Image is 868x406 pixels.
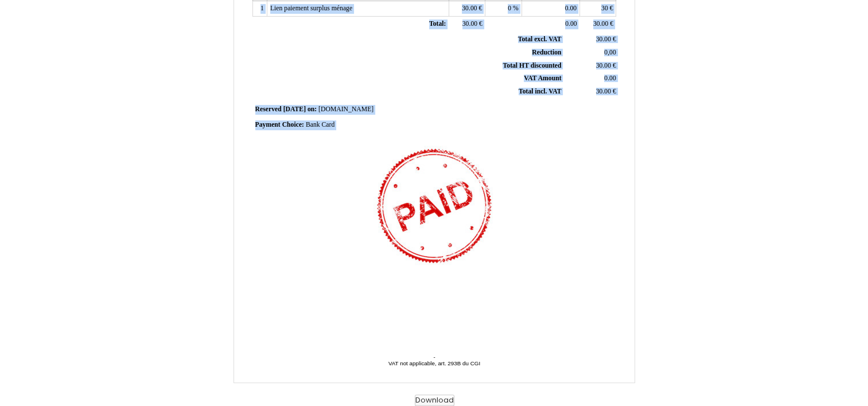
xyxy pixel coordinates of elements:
[563,85,618,99] td: €
[433,354,435,360] span: -
[596,36,611,43] span: 30.00
[485,1,521,17] td: %
[601,5,608,12] span: 30
[306,121,334,128] span: Bank Card
[563,59,618,72] td: €
[252,1,267,17] td: 1
[580,17,616,33] td: €
[519,88,562,95] span: Total incl. VAT
[565,5,577,12] span: 0.00
[318,106,373,113] span: [DOMAIN_NAME]
[518,36,562,43] span: Total excl. VAT
[462,5,477,12] span: 30.00
[270,5,352,12] span: Lien paiement surplus ménage
[508,5,511,12] span: 0
[462,20,477,28] span: 30.00
[255,121,304,128] span: Payment Choice:
[604,49,616,56] span: 0,00
[503,62,561,69] span: Total HT discounted
[596,88,611,95] span: 30.00
[308,106,317,113] span: on:
[563,33,618,46] td: €
[593,20,608,28] span: 30.00
[449,1,485,17] td: €
[524,75,561,82] span: VAT Amount
[532,49,561,56] span: Reduction
[604,75,616,82] span: 0.00
[255,106,282,113] span: Reserved
[449,17,485,33] td: €
[596,62,611,69] span: 30.00
[580,1,616,17] td: €
[429,20,446,28] span: Total:
[565,20,577,28] span: 0.00
[388,360,480,366] span: VAT not applicable, art. 293B du CGI
[283,106,306,113] span: [DATE]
